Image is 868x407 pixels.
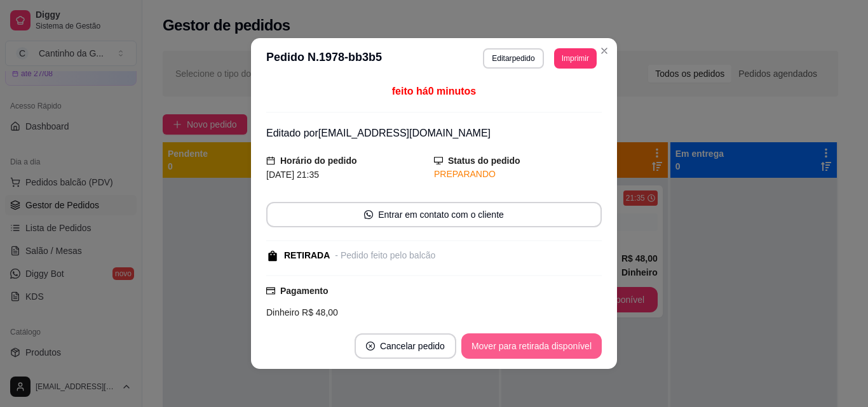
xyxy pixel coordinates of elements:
[448,156,520,166] strong: Status do pedido
[366,342,375,350] span: close-circle
[280,156,357,166] strong: Horário do pedido
[392,86,476,97] span: feito há 0 minutos
[335,249,435,262] div: - Pedido feito pelo balcão
[266,48,382,69] h3: Pedido N. 1978-bb3b5
[266,307,299,317] span: Dinheiro
[461,333,602,359] button: Mover para retirada disponível
[266,156,275,165] span: calendar
[266,202,602,227] button: whats-appEntrar em contato com o cliente
[594,41,614,61] button: Close
[355,333,456,359] button: close-circleCancelar pedido
[266,170,319,180] span: [DATE] 21:35
[266,128,491,138] span: Editado por [EMAIL_ADDRESS][DOMAIN_NAME]
[364,210,373,219] span: whats-app
[434,156,443,165] span: desktop
[266,286,275,295] span: credit-card
[434,168,602,181] div: PREPARANDO
[284,249,330,262] div: RETIRADA
[483,48,543,69] button: Editarpedido
[280,286,328,296] strong: Pagamento
[299,307,338,317] span: R$ 48,00
[554,48,597,69] button: Imprimir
